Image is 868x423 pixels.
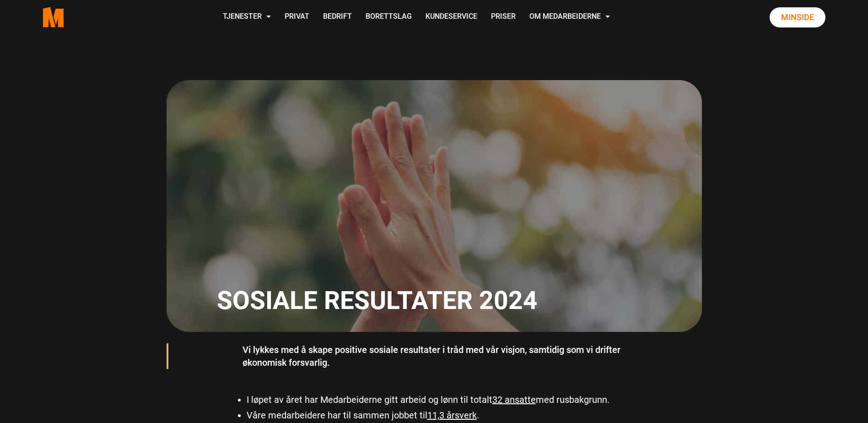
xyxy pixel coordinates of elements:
[523,1,617,33] a: Om Medarbeiderne
[419,1,484,33] a: Kundeservice
[216,1,278,33] a: Tjenester
[316,1,359,33] a: Bedrift
[359,1,419,33] a: Borettslag
[484,1,523,33] a: Priser
[492,394,536,405] u: 32 ansatte
[770,7,825,27] a: Minside
[233,339,635,374] blockquote: Vi lykkes med å skape positive sosiale resultater i tråd med vår visjon, samtidig som vi drifter ...
[247,407,640,423] li: Våre medarbeidere har til sammen jobbet til .
[247,392,640,407] li: I løpet av året har Medarbeiderne gitt arbeid og lønn til totalt med rusbakgrunn.
[278,1,316,33] a: Privat
[427,410,477,421] u: 11,3 årsverk
[217,283,538,318] h1: Sosiale resultater 2024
